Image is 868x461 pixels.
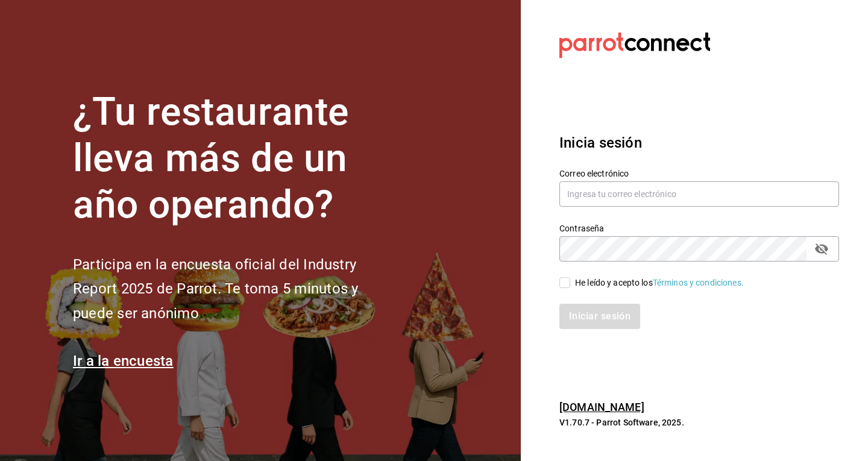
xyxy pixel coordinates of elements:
[559,181,839,207] input: Ingresa tu correo electrónico
[73,89,398,228] h1: ¿Tu restaurante lleva más de un año operando?
[559,169,839,178] label: Correo electrónico
[559,416,839,428] p: V1.70.7 - Parrot Software, 2025.
[653,278,744,287] a: Términos y condiciones.
[811,239,832,259] button: passwordField
[559,224,839,233] label: Contraseña
[575,277,744,289] div: He leído y acepto los
[559,401,644,413] a: [DOMAIN_NAME]
[73,252,398,326] h2: Participa en la encuesta oficial del Industry Report 2025 de Parrot. Te toma 5 minutos y puede se...
[73,353,174,369] a: Ir a la encuesta
[559,132,839,154] h3: Inicia sesión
